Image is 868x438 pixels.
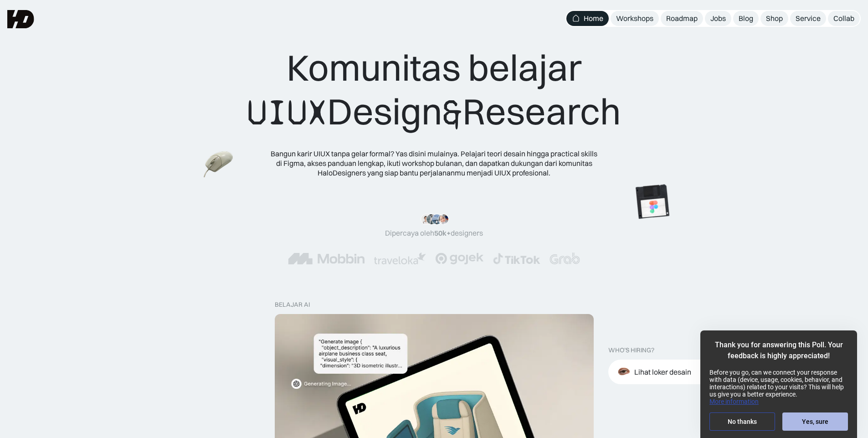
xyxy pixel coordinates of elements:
div: Dipercaya oleh designers [385,228,483,238]
div: Collab [833,14,854,23]
div: WHO’S HIRING? [608,346,654,354]
a: Shop [760,11,788,26]
div: Shop [766,14,783,23]
div: Service [796,14,821,23]
div: belajar ai [275,301,310,309]
div: Komunitas belajar Design Research [247,46,621,134]
div: Bangun karir UIUX tanpa gelar formal? Yas disini mulainya. Pelajari teori desain hingga practical... [270,149,598,177]
div: Home [584,14,603,23]
button: No thanks [709,412,775,431]
a: Service [790,11,826,26]
div: Workshops [616,14,653,23]
a: Roadmap [661,11,703,26]
a: Jobs [705,11,731,26]
button: Yes, sure [782,412,848,431]
span: & [442,91,462,134]
a: Blog [733,11,759,26]
a: Workshops [611,11,659,26]
a: Home [566,11,609,26]
h2: Thank you for answering this Poll. Your feedback is highly appreciated! [709,338,848,361]
a: Collab [828,11,860,26]
span: 50k+ [434,228,451,237]
div: Blog [739,14,753,23]
span: UIUX [247,91,327,134]
div: Roadmap [666,14,698,23]
div: Jobs [710,14,726,23]
a: More information [709,398,759,405]
div: Lihat loker desain [634,367,691,377]
p: Before you go, can we connect your response with data (device, usage, cookies, behavior, and inte... [709,369,848,398]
